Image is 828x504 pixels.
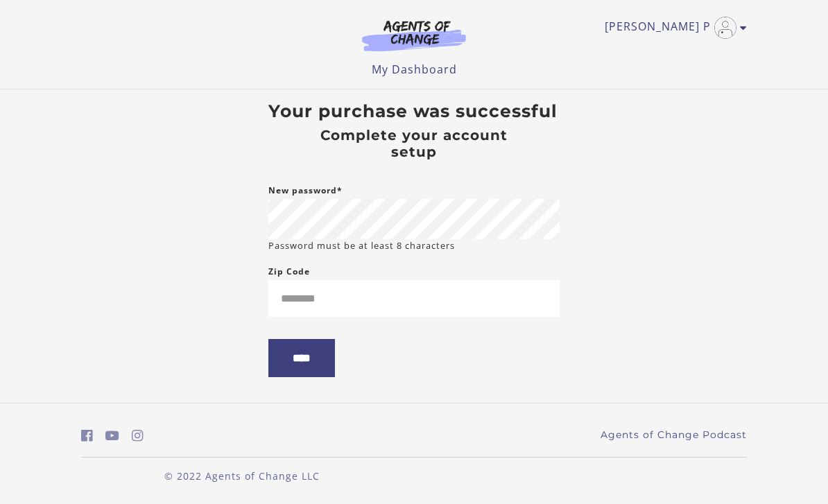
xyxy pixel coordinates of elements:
[105,429,119,442] i: https://www.youtube.com/c/AgentsofChangeTestPrepbyMeaganMitchell (Open in a new window)
[268,182,343,199] label: New password*
[81,426,93,446] a: https://www.facebook.com/groups/aswbtestprep (Open in a new window)
[605,17,740,39] a: Toggle menu
[268,239,455,252] small: Password must be at least 8 characters
[81,429,93,442] i: https://www.facebook.com/groups/aswbtestprep (Open in a new window)
[297,127,531,160] h4: Complete your account setup
[268,263,310,280] label: Zip Code
[105,426,119,446] a: https://www.youtube.com/c/AgentsofChangeTestPrepbyMeaganMitchell (Open in a new window)
[81,469,403,483] p: © 2022 Agents of Change LLC
[132,426,144,446] a: https://www.instagram.com/agentsofchangeprep/ (Open in a new window)
[132,429,144,442] i: https://www.instagram.com/agentsofchangeprep/ (Open in a new window)
[268,101,560,121] h3: Your purchase was successful
[372,62,457,77] a: My Dashboard
[601,428,747,442] a: Agents of Change Podcast
[347,19,481,51] img: Agents of Change Logo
